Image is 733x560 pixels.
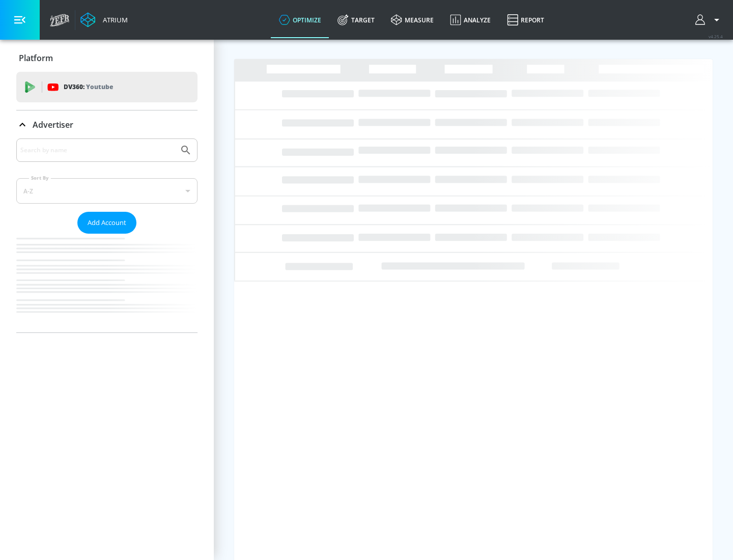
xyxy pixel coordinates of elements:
[329,2,383,38] a: Target
[86,81,113,92] p: Youtube
[99,15,128,24] div: Atrium
[16,110,198,139] div: Advertiser
[80,12,128,27] a: Atrium
[16,44,198,72] div: Platform
[383,2,442,38] a: measure
[16,138,198,332] div: Advertiser
[33,119,73,130] p: Advertiser
[88,217,126,229] span: Add Account
[19,52,53,64] p: Platform
[64,81,113,93] p: DV360:
[29,175,51,181] label: Sort By
[16,234,198,332] nav: list of Advertiser
[16,178,198,204] div: A-Z
[709,34,723,39] span: v 4.25.4
[442,2,499,38] a: Analyze
[77,212,136,234] button: Add Account
[16,72,198,102] div: DV360: Youtube
[271,2,329,38] a: optimize
[499,2,552,38] a: Report
[20,144,175,157] input: Search by name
